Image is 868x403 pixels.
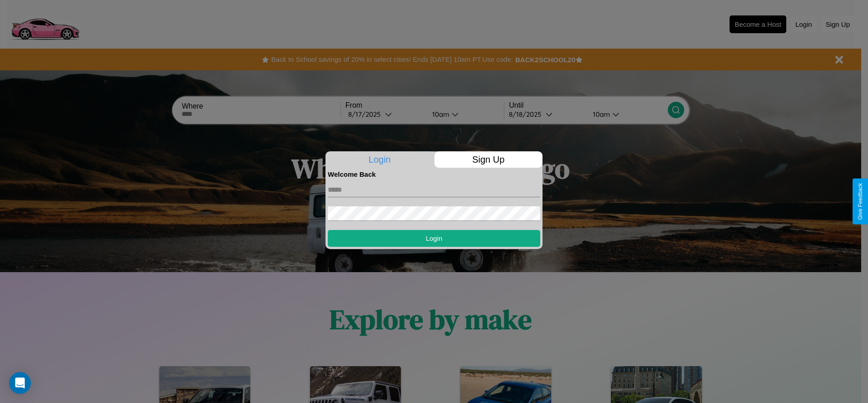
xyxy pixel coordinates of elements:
button: Login [328,230,540,247]
div: Open Intercom Messenger [9,372,31,394]
div: Give Feedback [857,183,863,220]
p: Login [325,151,434,168]
p: Sign Up [434,151,543,168]
h4: Welcome Back [328,170,540,178]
